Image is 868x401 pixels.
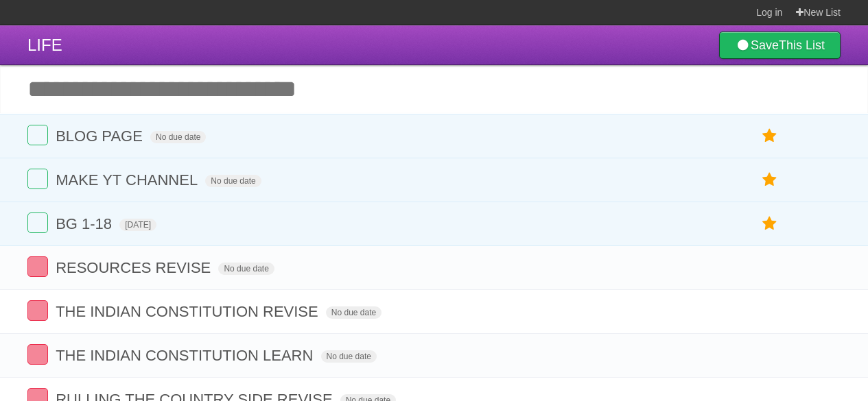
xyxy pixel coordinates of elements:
span: MAKE YT CHANNEL [56,171,201,189]
label: Star task [757,125,783,147]
label: Done [27,125,48,145]
span: RESOURCES REVISE [56,259,214,276]
label: Done [27,300,48,321]
b: This List [779,38,825,52]
span: LIFE [27,36,62,54]
span: No due date [326,306,382,319]
span: No due date [321,350,377,363]
span: No due date [205,175,261,187]
span: THE INDIAN CONSTITUTION LEARN [56,347,316,364]
span: No due date [150,131,206,143]
label: Star task [757,212,783,235]
label: Done [27,212,48,233]
label: Done [27,344,48,365]
label: Done [27,169,48,189]
span: [DATE] [119,219,156,231]
span: BG 1-18 [56,215,115,232]
span: No due date [218,263,274,275]
label: Star task [757,169,783,191]
a: SaveThis List [719,32,841,59]
label: Done [27,256,48,277]
span: THE INDIAN CONSTITUTION REVISE [56,303,322,320]
span: BLOG PAGE [56,127,146,145]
